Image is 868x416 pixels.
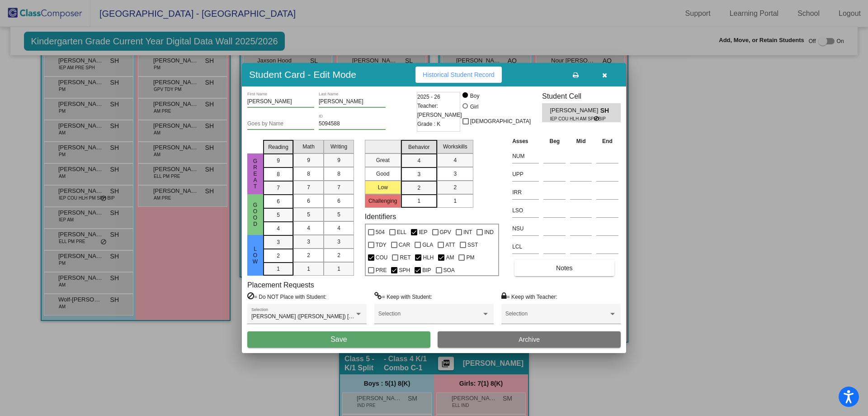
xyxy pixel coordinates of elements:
[307,156,310,164] span: 9
[251,313,535,320] span: [PERSON_NAME] ([PERSON_NAME]) [PERSON_NAME], [PERSON_NAME], [PERSON_NAME], [PERSON_NAME]
[512,186,539,199] input: assessment
[307,183,310,191] span: 7
[277,238,280,246] span: 3
[512,149,539,163] input: assessment
[542,92,621,100] h3: Student Cell
[337,265,340,273] span: 1
[337,210,340,219] span: 5
[277,184,280,192] span: 7
[249,69,356,80] h3: Student Card - Edit Mode
[365,212,396,221] label: Identifiers
[501,292,557,301] label: = Keep with Teacher:
[417,101,462,120] span: Teacher: [PERSON_NAME]
[423,252,434,263] span: HLH
[470,103,479,111] div: Girl
[277,252,280,260] span: 2
[307,197,310,205] span: 6
[397,227,406,238] span: ELL
[247,121,314,127] input: goes by name
[417,170,420,178] span: 3
[307,170,310,178] span: 8
[251,158,259,190] span: Great
[247,292,326,301] label: = Do NOT Place with Student:
[277,197,280,206] span: 6
[307,251,310,259] span: 2
[470,116,531,127] span: [DEMOGRAPHIC_DATA]
[556,264,573,272] span: Notes
[337,224,340,232] span: 4
[453,197,457,205] span: 1
[337,251,340,259] span: 2
[251,246,259,265] span: Low
[302,143,315,151] span: Math
[512,240,539,253] input: assessment
[307,265,310,273] span: 1
[374,292,432,301] label: = Keep with Student:
[445,239,455,250] span: ATT
[443,265,455,276] span: SOA
[463,227,472,238] span: INT
[470,92,480,100] div: Boy
[337,156,340,164] span: 9
[510,136,541,146] th: Asses
[446,252,454,263] span: AM
[417,120,440,129] span: Grade : K
[568,136,594,146] th: Mid
[277,265,280,273] span: 1
[466,252,474,263] span: PM
[376,227,385,238] span: 504
[399,265,410,276] span: SPH
[376,252,388,263] span: COU
[594,136,621,146] th: End
[330,143,347,151] span: Writing
[443,143,467,151] span: Workskills
[277,170,280,178] span: 8
[247,331,430,348] button: Save
[337,238,340,246] span: 3
[417,92,440,101] span: 2025 - 26
[550,106,600,115] span: [PERSON_NAME]
[512,222,539,235] input: assessment
[251,202,259,227] span: Good
[519,336,540,343] span: Archive
[600,106,613,115] span: SH
[417,157,420,165] span: 4
[400,252,410,263] span: RET
[277,157,280,165] span: 9
[277,211,280,219] span: 5
[319,121,386,127] input: Enter ID
[307,210,310,219] span: 5
[422,239,433,250] span: GLA
[399,239,410,250] span: CAR
[337,197,340,205] span: 6
[453,156,457,164] span: 4
[277,225,280,233] span: 4
[307,224,310,232] span: 4
[512,167,539,181] input: assessment
[423,71,495,78] span: Historical Student Record
[419,227,427,238] span: IEP
[453,183,457,191] span: 2
[440,227,451,238] span: GPV
[541,136,568,146] th: Beg
[550,115,594,122] span: IEP COU HLH AM SPH BIP
[307,238,310,246] span: 3
[268,143,288,151] span: Reading
[484,227,494,238] span: IND
[512,204,539,217] input: assessment
[408,143,429,151] span: Behavior
[376,239,387,250] span: TDY
[514,260,614,276] button: Notes
[417,197,420,205] span: 1
[337,170,340,178] span: 8
[415,67,502,83] button: Historical Student Record
[438,331,621,348] button: Archive
[247,281,314,289] label: Placement Requests
[330,335,347,343] span: Save
[422,265,431,276] span: BIP
[417,184,420,192] span: 2
[453,170,457,178] span: 3
[467,239,478,250] span: SST
[376,265,387,276] span: PRE
[337,183,340,191] span: 7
